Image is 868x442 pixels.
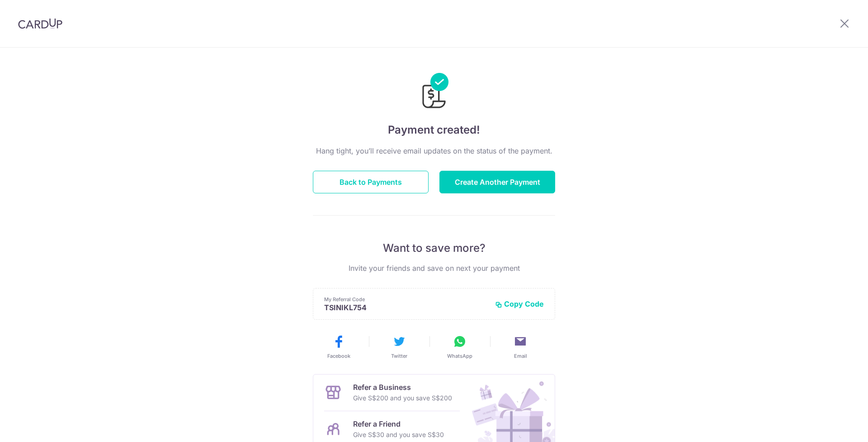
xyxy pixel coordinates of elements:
[353,418,444,429] p: Refer a Friend
[433,334,486,360] button: WhatsApp
[353,382,452,393] p: Refer a Business
[494,334,547,360] button: Email
[327,352,350,360] span: Facebook
[313,241,555,255] p: Want to save more?
[313,263,555,274] p: Invite your friends and save on next your payment
[353,429,444,440] p: Give S$30 and you save S$30
[447,352,472,360] span: WhatsApp
[514,352,527,360] span: Email
[18,18,62,29] img: CardUp
[439,171,555,193] button: Create Another Payment
[312,334,365,360] button: Facebook
[373,334,426,360] button: Twitter
[313,145,555,156] p: Hang tight, you’ll receive email updates on the status of the payment.
[391,352,407,360] span: Twitter
[313,122,555,138] h4: Payment created!
[313,171,429,193] button: Back to Payments
[353,393,452,404] p: Give S$200 and you save S$200
[324,296,488,303] p: My Referral Code
[495,299,544,308] button: Copy Code
[420,73,448,111] img: Payments
[324,303,488,312] p: TSINIKL754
